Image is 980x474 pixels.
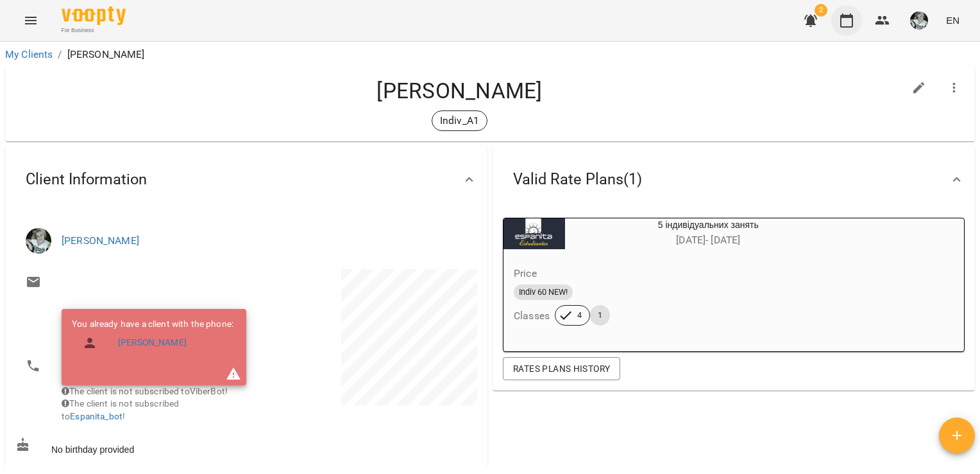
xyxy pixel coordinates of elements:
[5,47,975,62] nav: breadcrumb
[13,435,246,459] div: No birthday provided
[941,8,965,32] button: EN
[72,318,233,361] ul: You already have a client with the phone:
[62,398,179,421] span: The client is not subscribed to !
[62,26,126,35] span: For Business
[513,170,642,189] span: Valid Rate Plans ( 1 )
[815,4,827,17] span: 2
[26,170,147,189] span: Client Information
[67,47,145,62] p: [PERSON_NAME]
[514,307,550,325] h6: Classes
[58,47,62,62] li: /
[590,310,610,321] span: 1
[514,286,573,298] span: Indiv 60 NEW!
[62,386,228,396] span: The client is not subscribed to ViberBot!
[26,228,51,254] img: Бондаренко Наталія
[15,78,904,104] h4: [PERSON_NAME]
[565,218,852,249] div: 5 індивідуальних занять
[15,5,46,36] button: Menu
[70,411,122,421] a: Espanita_bot
[440,113,479,128] p: Indiv_A1
[5,48,53,60] a: My Clients
[676,234,740,246] span: [DATE] - [DATE]
[503,218,565,249] div: 5 індивідуальних занять
[513,361,610,376] span: Rates Plans History
[503,218,852,341] button: 5 індивідуальних занять[DATE]- [DATE]PriceIndiv 60 NEW!Classes41
[503,357,620,380] button: Rates Plans History
[5,146,487,213] div: Client Information
[570,310,589,321] span: 4
[514,265,537,283] h6: Price
[910,12,928,30] img: b75cef4f264af7a34768568bb4385639.jpg
[432,110,487,131] div: Indiv_A1
[118,337,187,349] a: [PERSON_NAME]
[62,6,126,25] img: Voopty Logo
[493,146,975,213] div: Valid Rate Plans(1)
[62,234,139,247] a: [PERSON_NAME]
[946,13,959,27] span: EN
